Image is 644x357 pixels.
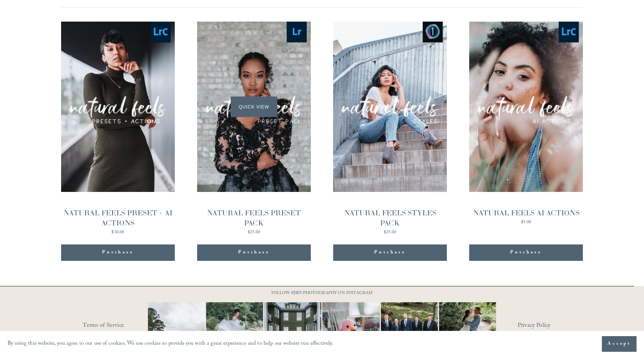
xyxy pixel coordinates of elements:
div: NATURAL FEELS AI ACTIONS [473,208,580,218]
button: Purchase [197,244,311,261]
div: NATURAL FEELS STYLES PACK [333,208,447,228]
div: $25.00 [197,230,311,235]
button: Purchase [333,244,447,261]
p: By using this website, you agree to our use of cookies. We use cookies to provide you with a grea... [7,339,334,350]
a: NATURAL FEELS PRESET PACK [197,22,311,236]
button: Purchase [61,244,175,261]
div: $30.00 [61,230,175,235]
a: NATURAL FEELS PRESET + AI ACTIONS [61,22,175,236]
a: Privacy Policy [518,320,583,332]
span: Accept [607,340,631,348]
span: Purchase [510,249,542,256]
span: Purchase [238,249,269,256]
button: Purchase [469,244,583,261]
button: Accept [602,336,637,352]
div: NATURAL FEELS PRESET PACK [197,208,311,228]
span: Quick View [231,97,277,117]
span: Purchase [374,249,405,256]
a: Terms of Service [83,320,170,332]
p: FOLLOW @JBIVPHOTOGRAPHY ON INSTAGRAM [257,290,387,298]
div: $25.00 [333,230,447,235]
div: $5.00 [473,220,580,225]
a: NATURAL FEELS AI ACTIONS [469,22,583,226]
div: NATURAL FEELS PRESET + AI ACTIONS [61,208,175,228]
a: NATURAL FEELS STYLES PACK [333,22,447,236]
span: Purchase [102,249,133,256]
